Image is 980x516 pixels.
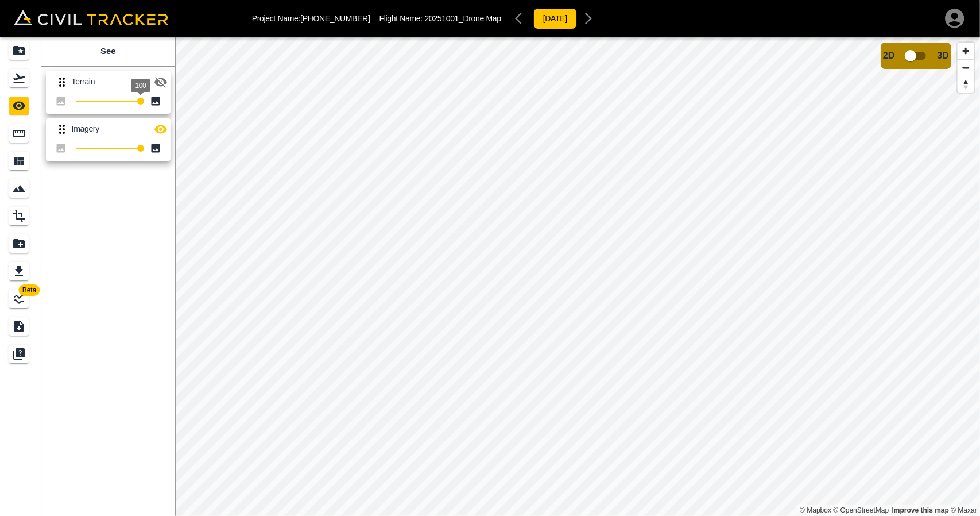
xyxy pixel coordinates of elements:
[800,506,831,514] a: Mapbox
[951,506,977,514] a: Maxar
[425,14,501,23] span: 20251001_Drone Map
[252,14,370,23] p: Project Name: [PHONE_NUMBER]
[175,37,980,516] canvas: Map
[938,51,949,61] span: 3D
[958,43,974,59] button: Zoom in
[834,506,889,514] a: OpenStreetMap
[379,14,501,23] p: Flight Name:
[892,506,949,514] a: Map feedback
[883,51,894,61] span: 2D
[14,10,168,26] img: Civil Tracker
[958,76,974,93] button: Reset bearing to north
[533,8,577,29] button: [DATE]
[958,59,974,76] button: Zoom out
